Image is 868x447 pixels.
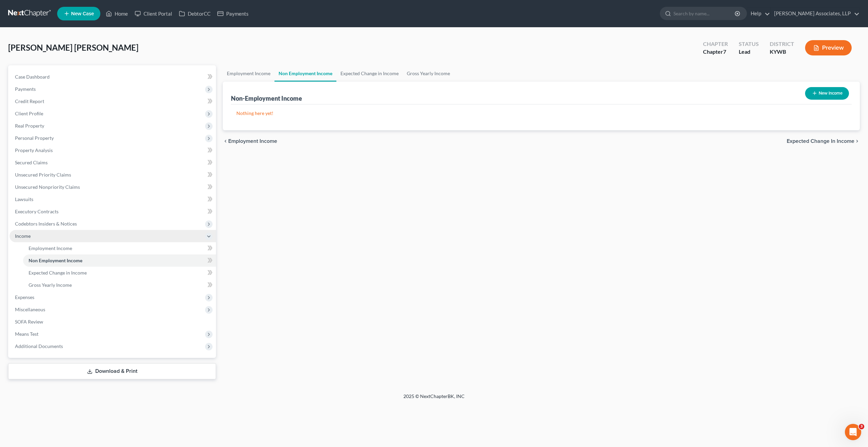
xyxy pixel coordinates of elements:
a: Download & Print [8,363,216,379]
span: Personal Property [15,135,54,141]
input: Search by name... [673,7,736,20]
div: Status [739,40,759,48]
div: KYWB [770,48,794,56]
a: Gross Yearly Income [23,279,216,291]
span: Secured Claims [15,160,48,165]
span: Executory Contracts [15,209,59,214]
span: New Case [71,11,94,16]
a: Unsecured Priority Claims [10,169,216,181]
a: Gross Yearly Income [403,65,454,82]
a: Home [102,7,131,20]
span: Miscellaneous [15,307,45,312]
span: Means Test [15,331,38,337]
span: Unsecured Priority Claims [15,172,71,178]
button: Expected Change in Income chevron_right [787,138,860,144]
span: Unsecured Nonpriority Claims [15,184,80,190]
a: Help [747,7,770,20]
span: Client Profile [15,111,43,116]
span: Case Dashboard [15,74,50,80]
span: Gross Yearly Income [29,282,72,288]
a: Payments [214,7,252,20]
a: Lawsuits [10,193,216,205]
a: Expected Change in Income [336,65,403,82]
div: Chapter [703,40,728,48]
a: Credit Report [10,95,216,107]
a: Unsecured Nonpriority Claims [10,181,216,193]
span: Employment Income [228,138,277,144]
a: Employment Income [23,242,216,254]
div: District [770,40,794,48]
a: DebtorCC [176,7,214,20]
a: Executory Contracts [10,205,216,218]
span: Employment Income [29,245,72,251]
div: Lead [739,48,759,56]
span: Codebtors Insiders & Notices [15,221,77,227]
a: Case Dashboard [10,71,216,83]
span: [PERSON_NAME] [PERSON_NAME] [8,43,138,52]
span: Expected Change in Income [29,270,87,276]
div: Non-Employment Income [231,94,302,102]
span: Property Analysis [15,147,53,153]
span: Credit Report [15,98,44,104]
span: Real Property [15,123,44,129]
span: Non Employment Income [29,258,82,263]
a: Employment Income [223,65,274,82]
div: Chapter [703,48,728,56]
span: 3 [859,424,864,429]
a: Expected Change in Income [23,267,216,279]
span: Additional Documents [15,343,63,349]
button: chevron_left Employment Income [223,138,277,144]
a: Property Analysis [10,144,216,156]
span: Lawsuits [15,196,33,202]
i: chevron_left [223,138,228,144]
a: Client Portal [131,7,176,20]
span: Expenses [15,294,34,300]
div: 2025 © NextChapterBK, INC [240,393,628,405]
span: Expected Change in Income [787,138,854,144]
span: Income [15,233,31,239]
a: SOFA Review [10,316,216,328]
a: [PERSON_NAME] Associates, LLP [771,7,859,20]
a: Non Employment Income [23,254,216,267]
a: Secured Claims [10,156,216,169]
iframe: Intercom live chat [845,424,861,440]
span: 7 [723,48,726,55]
button: New Income [805,87,849,100]
a: Non Employment Income [274,65,336,82]
i: chevron_right [854,138,860,144]
p: Nothing here yet! [236,110,846,117]
button: Preview [805,40,852,55]
span: Payments [15,86,36,92]
span: SOFA Review [15,319,43,325]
